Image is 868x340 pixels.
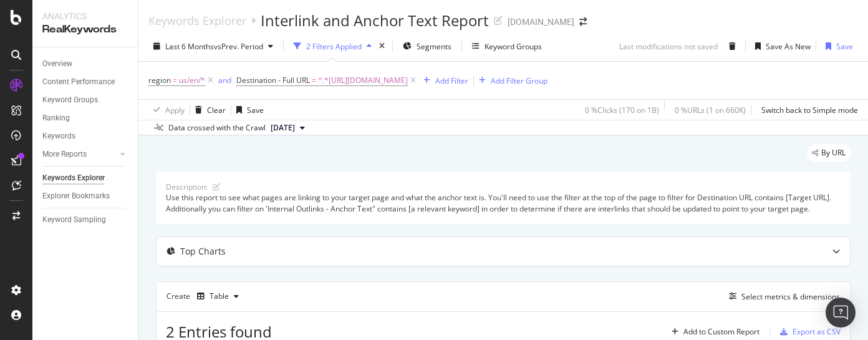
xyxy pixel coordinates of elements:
a: Keyword Sampling [42,213,129,226]
button: Table [192,286,244,306]
div: Add Filter [435,75,468,86]
div: Save [836,41,853,52]
button: Apply [148,100,185,120]
div: More Reports [42,148,87,161]
div: Create [166,286,244,306]
span: region [148,75,171,85]
div: Ranking [42,112,70,125]
button: Switch back to Simple mode [756,100,858,120]
span: Last 6 Months [165,41,214,52]
div: arrow-right-arrow-left [579,17,587,26]
div: Content Performance [42,75,115,89]
div: times [377,40,387,52]
div: Table [210,293,229,300]
span: ^.*[URL][DOMAIN_NAME] [318,72,408,89]
div: Apply [165,105,185,115]
div: Open Intercom Messenger [826,298,856,328]
button: Save [821,36,853,56]
a: Keyword Groups [42,94,129,107]
div: Keywords [42,130,75,143]
a: Ranking [42,112,129,125]
button: Segments [398,36,456,56]
a: Explorer Bookmarks [42,190,129,203]
div: Select metrics & dimensions [741,291,840,302]
button: Clear [190,100,226,120]
div: Last modifications not saved [619,41,718,52]
div: Interlink and Anchor Text Report [261,10,489,31]
button: Select metrics & dimensions [724,289,840,304]
div: Switch back to Simple mode [761,105,858,115]
span: vs Prev. Period [214,41,263,52]
div: 2 Filters Applied [306,41,362,52]
button: Save [231,100,264,120]
a: Keywords [42,130,129,143]
div: Explorer Bookmarks [42,190,110,203]
div: Export as CSV [793,326,841,337]
span: 2025 Jun. 24th [271,122,295,134]
div: Analytics [42,10,128,22]
div: Clear [207,105,226,115]
a: Keywords Explorer [148,14,246,27]
a: Keywords Explorer [42,172,129,185]
div: Save As New [766,41,811,52]
div: 0 % Clicks ( 170 on 1B ) [585,105,659,115]
div: Add Filter Group [491,75,547,86]
button: Keyword Groups [467,36,547,56]
div: Data crossed with the Crawl [168,122,266,134]
a: Overview [42,57,129,70]
div: legacy label [807,144,851,162]
div: Description: [166,182,208,192]
div: Keyword Groups [42,94,98,107]
div: Keyword Groups [485,41,542,52]
div: Use this report to see what pages are linking to your target page and what the anchor text is. Yo... [166,192,841,213]
div: and [218,75,231,85]
div: Add to Custom Report [683,328,759,336]
div: Keywords Explorer [42,172,105,185]
div: [DOMAIN_NAME] [508,16,574,28]
button: [DATE] [266,120,310,135]
span: = [173,75,177,85]
div: 0 % URLs ( 1 on 660K ) [675,105,746,115]
span: us/en/* [179,72,205,89]
button: Save As New [750,36,811,56]
button: Last 6 MonthsvsPrev. Period [148,36,278,56]
div: Save [247,105,264,115]
a: More Reports [42,148,117,161]
div: Top Charts [180,245,226,258]
div: Keyword Sampling [42,213,106,226]
span: Destination - Full URL [236,75,310,85]
div: RealKeywords [42,22,128,37]
div: Overview [42,57,72,70]
button: Add Filter [418,73,468,88]
a: Content Performance [42,75,129,89]
span: By URL [821,149,846,157]
button: and [218,74,231,86]
span: Segments [417,41,451,52]
button: Add Filter Group [474,73,547,88]
button: 2 Filters Applied [289,36,377,56]
span: = [312,75,316,85]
